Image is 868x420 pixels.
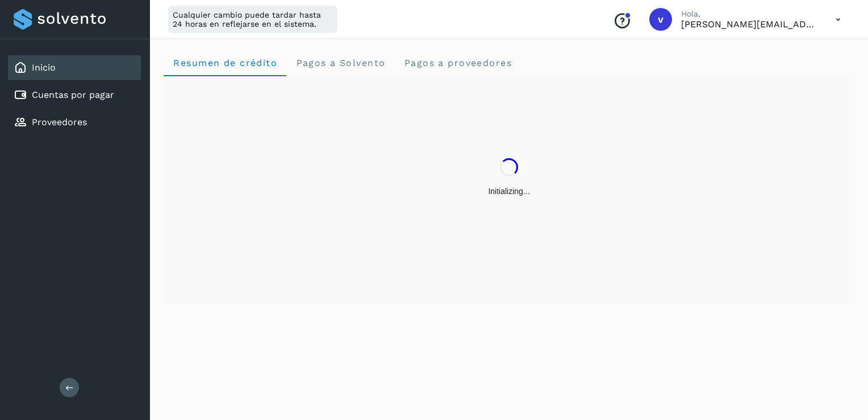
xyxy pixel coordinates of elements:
span: Pagos a proveedores [403,57,512,68]
p: Hola, [681,9,817,19]
a: Cuentas por pagar [32,89,114,100]
span: Resumen de crédito [173,57,277,68]
div: Cualquier cambio puede tardar hasta 24 horas en reflejarse en el sistema. [168,6,337,33]
a: Inicio [32,62,56,73]
div: Inicio [8,55,141,80]
p: victor.romero@fidum.com.mx [681,19,817,30]
span: Pagos a Solvento [295,57,385,68]
div: Cuentas por pagar [8,83,141,108]
a: Proveedores [32,117,87,127]
div: Proveedores [8,110,141,135]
